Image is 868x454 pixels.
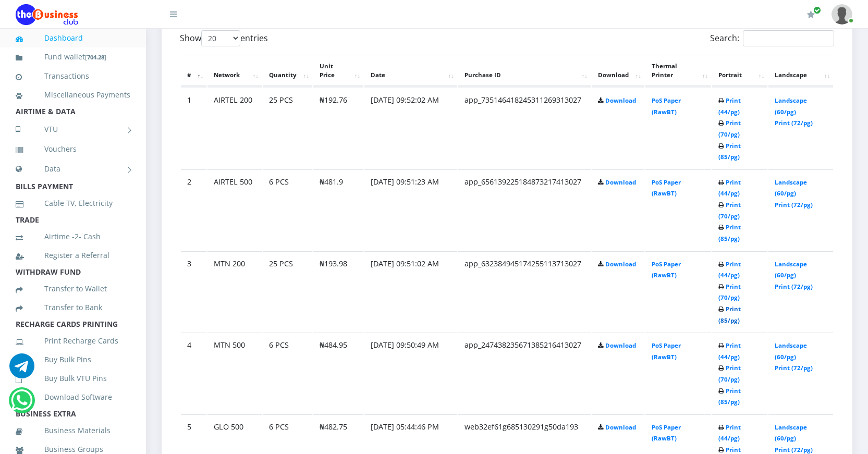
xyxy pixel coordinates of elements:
th: Download: activate to sort column ascending [592,55,644,87]
td: ₦192.76 [313,88,363,168]
a: Print (72/pg) [775,201,813,208]
th: Quantity: activate to sort column ascending [263,55,312,87]
a: Download [605,178,636,186]
a: PoS Paper (RawBT) [652,96,681,116]
a: Print (70/pg) [718,364,741,383]
td: AIRTEL 200 [207,88,262,168]
a: Fund wallet[704.28] [16,45,130,69]
a: Print (70/pg) [718,119,741,138]
td: 2 [181,169,206,250]
th: Thermal Printer: activate to sort column ascending [645,55,712,87]
small: [ ] [85,53,106,61]
a: PoS Paper (RawBT) [652,341,681,361]
a: Landscape (60/pg) [775,423,807,443]
td: [DATE] 09:52:02 AM [364,88,457,168]
td: app_632384945174255113713027 [458,251,591,332]
span: Renew/Upgrade Subscription [813,6,821,14]
td: MTN 200 [207,251,262,332]
a: Print (70/pg) [718,283,741,302]
a: Print (85/pg) [718,387,741,406]
td: 25 PCS [263,88,312,168]
a: Print (44/pg) [718,423,741,443]
a: Chat for support [11,396,32,413]
a: Print (72/pg) [775,283,813,290]
th: Landscape: activate to sort column ascending [768,55,833,87]
td: 3 [181,251,206,332]
a: Download [605,96,636,104]
i: Renew/Upgrade Subscription [807,10,815,19]
a: Business Materials [16,419,130,443]
th: Unit Price: activate to sort column ascending [313,55,363,87]
a: PoS Paper (RawBT) [652,178,681,198]
a: Download [605,260,636,268]
a: Print (44/pg) [718,178,741,198]
td: ₦481.9 [313,169,363,250]
td: 6 PCS [263,169,312,250]
img: Logo [16,4,78,25]
a: Miscellaneous Payments [16,83,130,107]
a: Vouchers [16,137,130,161]
th: Date: activate to sort column ascending [364,55,457,87]
select: Showentries [201,30,240,46]
td: ₦484.95 [313,333,363,413]
td: MTN 500 [207,333,262,413]
td: [DATE] 09:51:02 AM [364,251,457,332]
a: Cable TV, Electricity [16,191,130,215]
td: app_656139225184873217413027 [458,169,591,250]
a: Print (44/pg) [718,96,741,116]
td: 4 [181,333,206,413]
a: Chat for support [9,361,34,378]
a: Airtime -2- Cash [16,225,130,249]
td: 25 PCS [263,251,312,332]
img: User [832,4,852,24]
a: Print (70/pg) [718,201,741,220]
td: [DATE] 09:50:49 AM [364,333,457,413]
td: [DATE] 09:51:23 AM [364,169,457,250]
td: 1 [181,88,206,168]
a: Transfer to Wallet [16,277,130,301]
td: app_735146418245311269313027 [458,88,591,168]
label: Search: [710,30,834,46]
td: AIRTEL 500 [207,169,262,250]
td: app_247438235671385216413027 [458,333,591,413]
th: Portrait: activate to sort column ascending [712,55,767,87]
a: Buy Bulk Pins [16,348,130,372]
a: Print (44/pg) [718,341,741,361]
a: Transfer to Bank [16,296,130,320]
a: Download [605,423,636,431]
a: PoS Paper (RawBT) [652,423,681,443]
a: Print (85/pg) [718,142,741,161]
th: #: activate to sort column descending [181,55,206,87]
label: Show entries [180,30,268,46]
a: Print (72/pg) [775,119,813,127]
a: Dashboard [16,26,130,50]
a: PoS Paper (RawBT) [652,260,681,279]
a: Print (85/pg) [718,223,741,242]
th: Purchase ID: activate to sort column ascending [458,55,591,87]
a: Register a Referral [16,243,130,267]
a: Print (72/pg) [775,364,813,372]
a: Landscape (60/pg) [775,178,807,198]
a: Print (85/pg) [718,305,741,324]
td: 6 PCS [263,333,312,413]
a: Download Software [16,385,130,409]
a: Landscape (60/pg) [775,341,807,361]
a: Data [16,156,130,182]
a: Download [605,341,636,349]
a: VTU [16,116,130,142]
td: ₦193.98 [313,251,363,332]
a: Print Recharge Cards [16,329,130,353]
a: Landscape (60/pg) [775,260,807,279]
input: Search: [743,30,834,46]
b: 704.28 [87,53,104,61]
a: Print (44/pg) [718,260,741,279]
a: Print (72/pg) [775,446,813,453]
a: Transactions [16,64,130,88]
a: Landscape (60/pg) [775,96,807,116]
th: Network: activate to sort column ascending [207,55,262,87]
a: Buy Bulk VTU Pins [16,366,130,390]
